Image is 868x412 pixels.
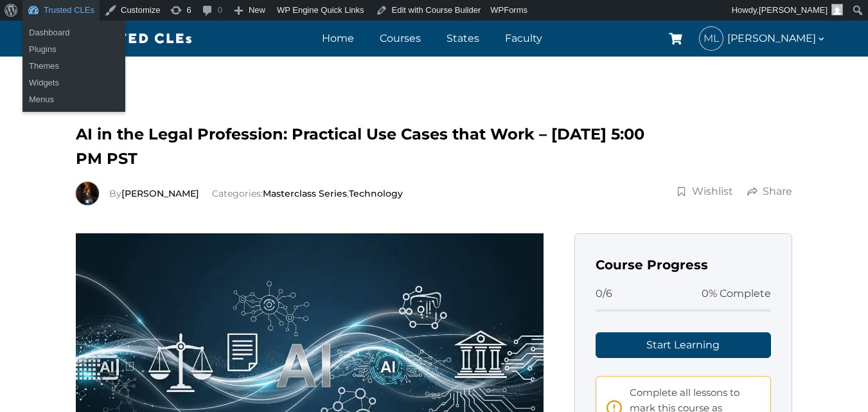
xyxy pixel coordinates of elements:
[22,54,125,112] ul: Trusted CLEs
[76,125,644,168] span: AI in the Legal Profession: Practical Use Cases that Work – [DATE] 5:00 PM PST
[22,21,125,62] ul: Trusted CLEs
[443,29,483,48] a: States
[22,24,125,41] a: Dashboard
[121,188,199,199] a: [PERSON_NAME]
[22,58,125,75] a: Themes
[596,285,612,302] span: 0/6
[596,255,772,275] h3: Course Progress
[76,182,99,205] img: Richard Estevez
[109,186,403,201] div: Categories: ,
[502,29,545,48] a: Faculty
[349,188,403,199] a: Technology
[700,27,723,50] span: ML
[702,285,771,302] span: 0% Complete
[22,41,125,58] a: Plugins
[109,188,202,199] span: By
[263,188,347,199] a: Masterclass Series
[319,29,357,48] a: Home
[22,91,125,108] a: Menus
[596,332,772,358] a: Start Learning
[747,184,793,199] a: Share
[22,75,125,91] a: Widgets
[676,184,734,199] a: Wishlist
[727,30,826,47] span: [PERSON_NAME]
[759,5,828,15] span: [PERSON_NAME]
[376,29,424,48] a: Courses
